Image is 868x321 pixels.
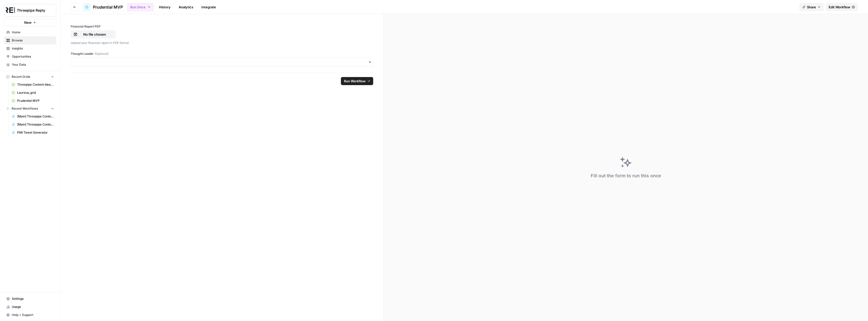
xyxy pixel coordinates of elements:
[95,52,108,56] span: (Optional)
[17,82,54,87] span: Threepipe Content Ideation Grid
[12,305,54,309] span: Usage
[156,3,174,11] a: History
[799,3,824,11] button: Share
[807,5,816,10] span: Share
[4,4,56,17] button: Workspace: Threepipe Reply
[12,62,54,67] span: Your Data
[12,106,38,111] span: Recent Workflows
[176,3,196,11] a: Analytics
[198,3,219,11] a: Integrate
[4,61,56,69] a: Your Data
[9,112,56,120] a: [Main] Threepipe Content Producer
[12,297,54,301] span: Settings
[12,75,30,79] span: Recent Grids
[4,28,56,36] a: Home
[9,129,56,137] a: PMI Tweet Generator
[12,313,54,317] span: Help + Support
[9,120,56,129] a: [Main] Threepipe Content Structure
[12,30,54,35] span: Home
[826,3,858,11] a: Edit Workflow
[9,97,56,105] a: Prudential MVP
[17,114,54,119] span: [Main] Threepipe Content Producer
[4,44,56,53] a: Insights
[4,36,56,44] a: Browse
[17,90,54,95] span: Laureus_grid
[17,98,54,103] span: Prudential MVP
[127,3,154,11] button: Run Once
[344,79,366,84] span: Run Workflow
[9,81,56,89] a: Threepipe Content Ideation Grid
[341,77,373,85] button: Run Workflow
[4,303,56,311] a: Usage
[71,30,116,38] button: No file chosen
[12,54,54,59] span: Opportunities
[17,8,47,13] span: Threepipe Reply
[591,172,661,179] div: Fill out the form to run this once
[93,4,123,10] span: Prudential MVP
[9,89,56,97] a: Laureus_grid
[24,20,32,25] span: New
[17,122,54,127] span: [Main] Threepipe Content Structure
[4,105,56,112] button: Recent Workflows
[83,3,123,11] a: Prudential MVP
[4,311,56,319] button: Help + Support
[4,295,56,303] a: Settings
[12,46,54,51] span: Insights
[71,52,373,56] label: Thought Leader
[4,53,56,61] a: Opportunities
[71,24,373,29] label: Financial Report PDF
[17,130,54,135] span: PMI Tweet Generator
[829,5,850,10] span: Edit Workflow
[78,32,111,37] p: No file chosen
[4,73,56,81] button: Recent Grids
[71,40,373,45] p: Upload your financial report in PDF format
[12,38,54,43] span: Browse
[4,19,56,26] button: New
[6,6,15,15] img: Threepipe Reply Logo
